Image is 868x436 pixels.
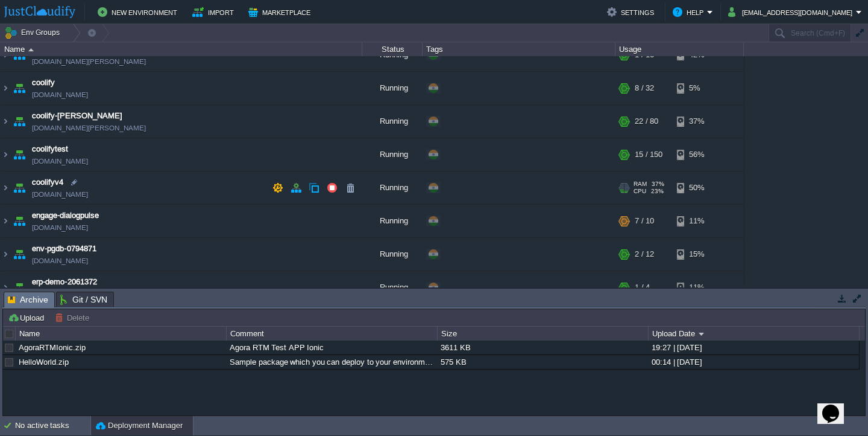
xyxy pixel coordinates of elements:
[607,5,658,19] button: Settings
[677,138,716,171] div: 56%
[227,355,436,369] div: Sample package which you can deploy to your environment. Feel free to delete and upload a package...
[32,110,122,122] a: coolify-[PERSON_NAME]
[438,355,647,369] div: 575 KB
[96,420,183,432] button: Deployment Manager
[652,181,664,188] span: 37%
[1,138,10,171] img: AMDAwAAAACH5BAEAAAAALAAAAAABAAEAAAICRAEAOw==
[362,138,423,171] div: Running
[32,122,146,134] span: [DOMAIN_NAME][PERSON_NAME]
[1,105,10,138] img: AMDAwAAAACH5BAEAAAAALAAAAAABAAEAAAICRAEAOw==
[1,238,10,271] img: AMDAwAAAACH5BAEAAAAALAAAAAABAAEAAAICRAEAOw==
[32,243,96,255] a: env-pgdb-0794871
[677,172,716,204] div: 50%
[227,327,437,341] div: Comment
[1,72,10,104] img: AMDAwAAAACH5BAEAAAAALAAAAAABAAEAAAICRAEAOw==
[362,72,423,104] div: Running
[649,341,858,354] div: 19:27 | [DATE]
[363,42,422,56] div: Status
[11,138,28,171] img: AMDAwAAAACH5BAEAAAAALAAAAAABAAEAAAICRAEAOw==
[32,255,88,267] span: [DOMAIN_NAME]
[1,42,362,56] div: Name
[60,292,107,307] span: Git / SVN
[635,238,654,271] div: 2 / 12
[98,5,181,19] button: New Environment
[362,271,423,304] div: Running
[438,327,648,341] div: Size
[677,72,716,104] div: 5%
[55,312,93,323] button: Delete
[32,155,88,167] span: [DOMAIN_NAME]
[11,238,28,271] img: AMDAwAAAACH5BAEAAAAALAAAAAABAAEAAAICRAEAOw==
[728,5,856,19] button: [EMAIL_ADDRESS][DOMAIN_NAME]
[1,271,10,304] img: AMDAwAAAACH5BAEAAAAALAAAAAABAAEAAAICRAEAOw==
[32,56,146,68] span: [DOMAIN_NAME][PERSON_NAME]
[634,188,646,195] span: CPU
[16,327,226,341] div: Name
[677,238,716,271] div: 15%
[32,222,88,234] a: [DOMAIN_NAME]
[362,205,423,237] div: Running
[362,105,423,138] div: Running
[677,271,716,304] div: 11%
[651,188,664,195] span: 23%
[673,5,707,19] button: Help
[635,271,650,304] div: 1 / 4
[227,341,436,354] div: Agora RTM Test APP Ionic
[28,48,34,51] img: AMDAwAAAACH5BAEAAAAALAAAAAABAAEAAAICRAEAOw==
[438,341,647,354] div: 3611 KB
[635,105,658,138] div: 22 / 80
[32,188,88,200] span: [DOMAIN_NAME]
[677,205,716,237] div: 11%
[11,105,28,138] img: AMDAwAAAACH5BAEAAAAALAAAAAABAAEAAAICRAEAOw==
[649,355,858,369] div: 00:14 | [DATE]
[19,343,86,352] a: AgoraRTMIonic.zip
[4,6,75,18] img: JustCloudify
[19,357,69,367] a: HelloWorld.zip
[11,271,28,304] img: AMDAwAAAACH5BAEAAAAALAAAAAABAAEAAAICRAEAOw==
[32,143,68,155] a: coolifytest
[32,77,55,89] a: coolify
[635,72,654,104] div: 8 / 32
[248,5,314,19] button: Marketplace
[8,312,48,323] button: Upload
[32,276,97,288] a: erp-demo-2061372
[11,205,28,237] img: AMDAwAAAACH5BAEAAAAALAAAAAABAAEAAAICRAEAOw==
[1,172,10,204] img: AMDAwAAAACH5BAEAAAAALAAAAAABAAEAAAICRAEAOw==
[649,327,859,341] div: Upload Date
[677,105,716,138] div: 37%
[32,89,88,101] span: [DOMAIN_NAME]
[32,176,63,188] a: coolifyv4
[15,416,90,435] div: No active tasks
[32,210,99,222] a: engage-dialogpulse
[635,205,654,237] div: 7 / 10
[423,42,615,56] div: Tags
[1,205,10,237] img: AMDAwAAAACH5BAEAAAAALAAAAAABAAEAAAICRAEAOw==
[635,138,662,171] div: 15 / 150
[362,238,423,271] div: Running
[8,292,48,307] span: Archive
[11,72,28,104] img: AMDAwAAAACH5BAEAAAAALAAAAAABAAEAAAICRAEAOw==
[362,172,423,204] div: Running
[11,172,28,204] img: AMDAwAAAACH5BAEAAAAALAAAAAABAAEAAAICRAEAOw==
[817,388,856,424] iframe: chat widget
[192,5,237,19] button: Import
[616,42,743,56] div: Usage
[4,24,64,41] button: Env Groups
[634,181,647,188] span: RAM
